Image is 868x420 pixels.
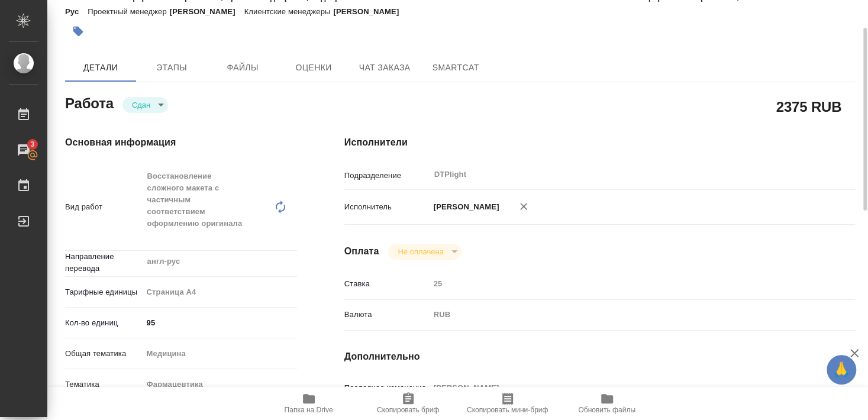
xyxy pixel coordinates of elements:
button: Добавить тэг [65,18,91,44]
span: 3 [23,138,41,150]
div: Фармацевтика [143,374,297,395]
h4: Оплата [344,244,379,259]
p: Исполнитель [344,201,430,213]
p: Подразделение [344,170,430,182]
input: Пустое поле [430,379,812,396]
span: Папка на Drive [285,406,333,414]
p: Тематика [65,379,143,390]
p: Валюта [344,309,430,321]
div: Медицина [143,344,297,364]
button: Сдан [128,100,154,110]
h4: Исполнители [344,135,855,150]
p: Общая тематика [65,348,143,360]
span: Файлы [214,60,271,75]
span: Оценки [285,60,342,75]
div: Сдан [122,97,168,113]
h2: Работа [65,92,114,113]
p: [PERSON_NAME] [333,7,408,16]
span: Чат заказа [356,60,413,75]
p: Ставка [344,278,430,290]
h2: 2375 RUB [776,96,841,117]
p: Проектный менеджер [88,7,169,16]
p: Вид работ [65,201,143,213]
p: Последнее изменение [344,382,430,394]
button: Обновить файлы [557,387,657,420]
button: Скопировать бриф [359,387,458,420]
span: Обновить файлы [578,406,635,414]
button: Папка на Drive [259,387,359,420]
button: 🙏 [827,355,856,385]
span: 🙏 [831,357,851,382]
p: [PERSON_NAME] [170,7,244,16]
button: Скопировать мини-бриф [458,387,557,420]
span: Детали [72,60,129,75]
span: Этапы [143,60,200,75]
button: Удалить исполнителя [511,193,537,219]
p: Тарифные единицы [65,286,143,298]
p: [PERSON_NAME] [430,201,499,213]
button: Не оплачена [394,247,447,257]
h4: Основная информация [65,135,297,150]
div: Страница А4 [143,282,297,302]
span: Скопировать бриф [377,406,439,414]
p: Клиентские менеджеры [244,7,334,16]
h4: Дополнительно [344,350,855,364]
span: SmartCat [427,60,484,75]
div: RUB [430,305,812,325]
p: Направление перевода [65,251,143,274]
input: ✎ Введи что-нибудь [143,314,297,331]
input: Пустое поле [430,275,812,292]
span: Скопировать мини-бриф [467,406,548,414]
div: Сдан [388,244,461,260]
p: Кол-во единиц [65,317,143,329]
a: 3 [3,135,44,165]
